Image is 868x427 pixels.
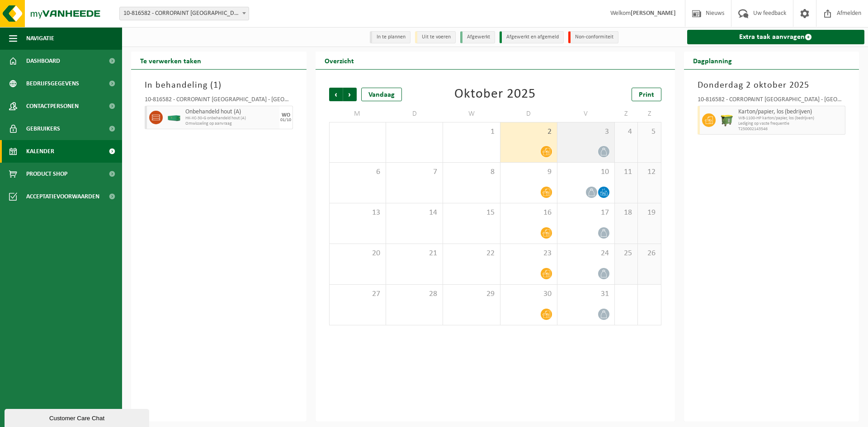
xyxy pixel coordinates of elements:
[562,249,609,258] span: 24
[619,127,633,137] span: 4
[619,167,633,177] span: 11
[639,91,654,99] span: Print
[26,163,67,185] span: Product Shop
[642,208,656,218] span: 19
[687,30,865,44] a: Extra taak aanvragen
[334,289,381,299] span: 27
[615,106,638,122] td: Z
[185,108,277,116] span: Onbehandeld hout (A)
[26,50,60,72] span: Dashboard
[738,116,843,121] span: WB-1100-HP karton/papier, los (bedrijven)
[562,127,609,137] span: 3
[213,81,218,90] span: 1
[698,79,846,92] h3: Donderdag 2 oktober 2025
[329,88,343,101] span: Vorige
[316,52,363,69] h2: Overzicht
[632,88,661,101] a: Print
[370,31,410,43] li: In te plannen
[391,208,438,218] span: 14
[500,106,557,122] td: D
[26,27,54,50] span: Navigatie
[145,79,293,92] h3: In behandeling ( )
[562,208,609,218] span: 17
[505,208,552,218] span: 16
[568,31,618,43] li: Non-conformiteit
[500,31,564,43] li: Afgewerkt en afgemeld
[391,167,438,177] span: 7
[334,208,381,218] span: 13
[738,127,843,132] span: T250002143546
[26,117,60,140] span: Gebruikers
[619,208,633,218] span: 18
[562,167,609,177] span: 10
[361,88,402,101] div: Vandaag
[5,407,151,427] iframe: chat widget
[642,127,656,137] span: 5
[26,72,79,95] span: Bedrijfsgegevens
[119,7,249,20] span: 10-816582 - CORROPAINT NV - ANTWERPEN
[26,95,79,117] span: Contactpersonen
[26,185,99,208] span: Acceptatievoorwaarden
[334,249,381,258] span: 20
[505,167,552,177] span: 9
[448,127,495,137] span: 1
[720,113,734,127] img: WB-1100-HPE-GN-50
[619,249,633,258] span: 25
[505,249,552,258] span: 23
[631,10,676,17] strong: [PERSON_NAME]
[120,7,249,20] span: 10-816582 - CORROPAINT NV - ANTWERPEN
[334,167,381,177] span: 6
[329,106,386,122] td: M
[557,106,614,122] td: V
[391,249,438,258] span: 21
[443,106,500,122] td: W
[738,121,843,127] span: Lediging op vaste frequentie
[185,121,277,127] span: Omwisseling op aanvraag
[562,289,609,299] span: 31
[454,88,536,101] div: Oktober 2025
[131,52,210,69] h2: Te verwerken taken
[167,114,181,121] img: HK-XC-30-GN-00
[415,31,456,43] li: Uit te voeren
[642,167,656,177] span: 12
[642,249,656,258] span: 26
[282,113,290,118] div: WO
[391,289,438,299] span: 28
[638,106,661,122] td: Z
[505,289,552,299] span: 30
[448,167,495,177] span: 8
[343,88,357,101] span: Volgende
[698,97,846,106] div: 10-816582 - CORROPAINT [GEOGRAPHIC_DATA] - [GEOGRAPHIC_DATA]
[684,52,741,69] h2: Dagplanning
[505,127,552,137] span: 2
[448,208,495,218] span: 15
[280,118,291,122] div: 01/10
[386,106,443,122] td: D
[448,249,495,258] span: 22
[448,289,495,299] span: 29
[145,97,293,106] div: 10-816582 - CORROPAINT [GEOGRAPHIC_DATA] - [GEOGRAPHIC_DATA]
[26,140,54,163] span: Kalender
[460,31,495,43] li: Afgewerkt
[738,108,843,116] span: Karton/papier, los (bedrijven)
[185,116,277,121] span: HK-XC-30-G onbehandeld hout (A)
